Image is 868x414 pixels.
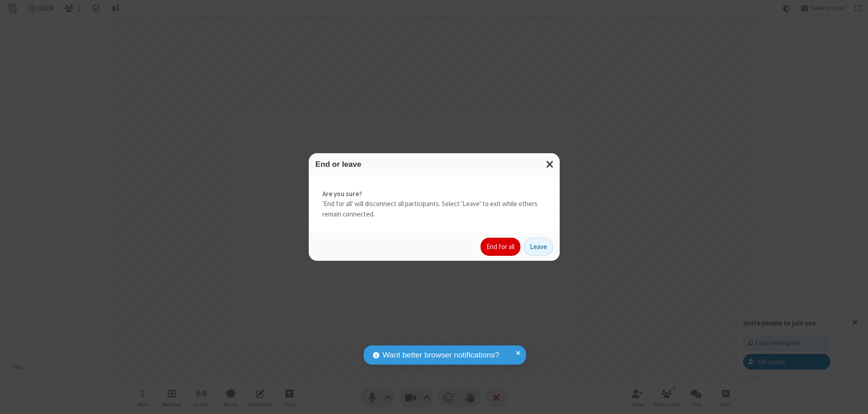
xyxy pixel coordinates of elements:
button: End for all [481,238,520,256]
div: 'End for all' will disconnect all participants. Select 'Leave' to exit while others remain connec... [309,175,560,233]
button: Leave [524,238,553,256]
button: Close modal [541,153,560,175]
h3: End or leave [316,160,553,169]
span: Want better browser notifications? [382,349,499,361]
strong: Are you sure? [322,189,546,199]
